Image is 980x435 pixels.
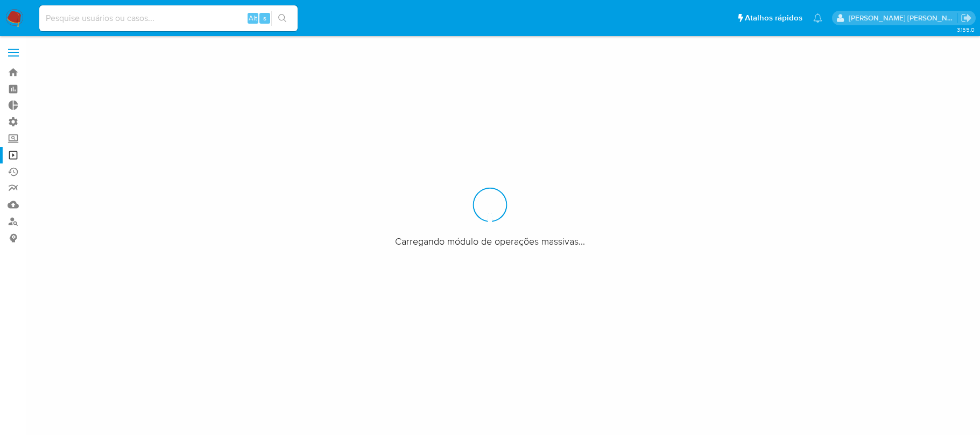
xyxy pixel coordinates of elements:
[271,11,293,26] button: search-icon
[39,11,298,25] input: Pesquise usuários ou casos...
[961,12,972,24] a: Sair
[395,234,585,247] span: Carregando módulo de operações massivas...
[263,13,266,23] span: s
[849,13,957,23] p: sergina.neta@mercadolivre.com
[745,12,802,24] span: Atalhos rápidos
[813,13,822,23] a: Notificações
[249,13,257,23] span: Alt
